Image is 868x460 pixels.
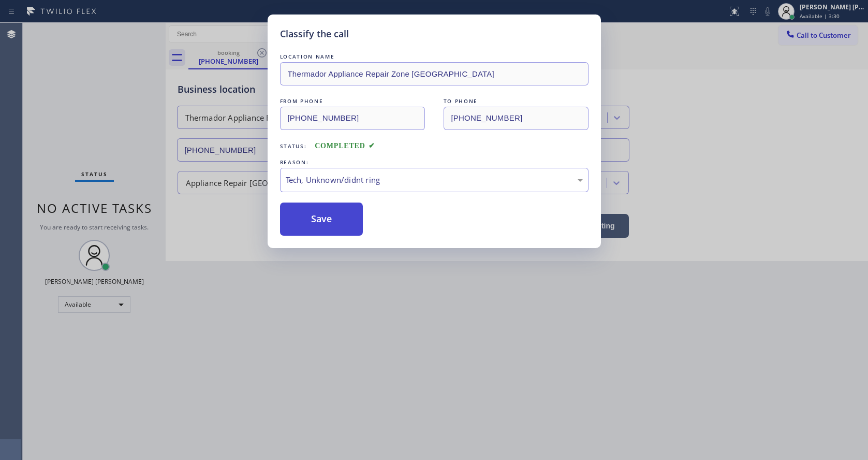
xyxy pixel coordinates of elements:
[280,27,349,41] h5: Classify the call
[280,107,425,130] input: From phone
[444,107,589,130] input: To phone
[280,96,425,107] div: FROM PHONE
[444,96,589,107] div: TO PHONE
[280,157,589,168] div: REASON:
[280,51,589,62] div: LOCATION NAME
[280,203,363,236] button: Save
[286,174,583,186] div: Tech, Unknown/didnt ring
[315,142,375,150] span: COMPLETED
[280,142,307,150] span: Status:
